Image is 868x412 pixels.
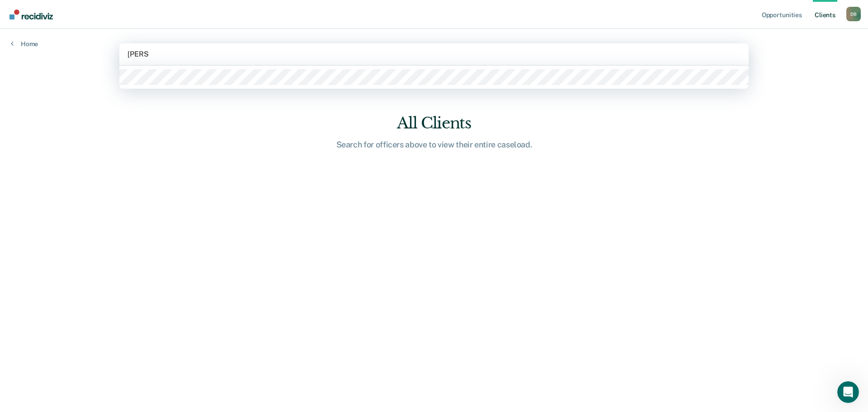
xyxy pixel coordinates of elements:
button: Profile dropdown button [846,7,861,21]
iframe: Intercom live chat [837,381,859,403]
img: Recidiviz [9,9,53,19]
div: All Clients [289,114,579,133]
div: Search for officers above to view their entire caseload. [289,140,579,150]
a: Home [11,40,38,48]
div: D B [846,7,861,21]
